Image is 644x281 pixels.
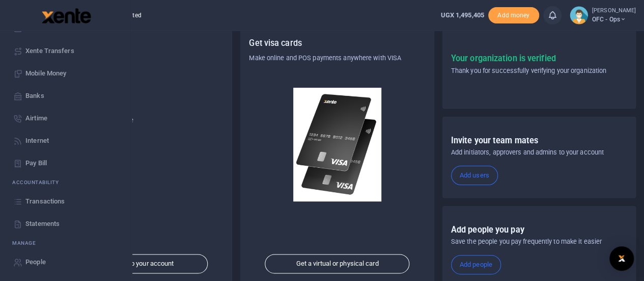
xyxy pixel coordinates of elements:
span: Airtime [25,113,47,123]
a: Add money [488,11,539,18]
p: Make online and POS payments anywhere with VISA [249,53,425,63]
a: Transactions [8,190,124,213]
h5: Get visa cards [249,38,425,48]
span: countability [20,178,59,186]
span: Pay Bill [25,158,47,168]
a: UGX 1,495,405 [440,10,484,20]
p: OFC - Ops [47,93,223,103]
span: Transactions [25,196,65,207]
span: Internet [25,136,49,146]
h5: Invite your team mates [451,136,627,146]
li: Ac [8,174,124,190]
p: Asili Farms Masindi Limited [47,53,223,63]
p: Thank you for successfully verifying your organization [451,66,606,76]
p: Add initiators, approvers and admins to your account [451,147,627,158]
span: People [25,257,46,267]
a: Internet [8,130,124,152]
p: Your current account balance [47,115,223,125]
h5: UGX 1,495,405 [47,128,223,138]
h5: Organization [47,38,223,48]
h5: Add people you pay [451,225,627,235]
a: Banks [8,85,124,107]
img: logo-large [42,8,91,23]
a: People [8,251,124,273]
a: Xente Transfers [8,40,124,62]
a: Mobile Money [8,62,124,85]
li: Wallet ballance [436,10,488,20]
span: Mobile Money [25,68,66,79]
span: anage [17,239,36,247]
span: Add money [488,7,539,24]
a: Get a virtual or physical card [265,254,410,274]
span: OFC - Ops [592,15,636,24]
li: Toup your wallet [488,7,539,24]
a: Add users [451,166,498,185]
a: logo-small logo-large logo-large [41,11,91,19]
li: M [8,235,124,251]
img: profile-user [570,6,588,24]
a: Add people [451,255,501,274]
span: UGX 1,495,405 [440,11,484,19]
span: Statements [25,219,60,229]
img: xente-_physical_cards.png [293,88,381,201]
p: Save the people you pay frequently to make it easier [451,237,627,247]
div: Open Intercom Messenger [609,246,634,271]
a: Add funds to your account [63,254,208,274]
a: profile-user [PERSON_NAME] OFC - Ops [570,6,636,24]
span: Xente Transfers [25,46,74,56]
small: [PERSON_NAME] [592,7,636,15]
a: Statements [8,213,124,235]
h5: Your organization is verified [451,54,606,64]
a: Pay Bill [8,152,124,174]
span: Banks [25,91,44,101]
a: Airtime [8,107,124,130]
h5: Account [47,78,223,88]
